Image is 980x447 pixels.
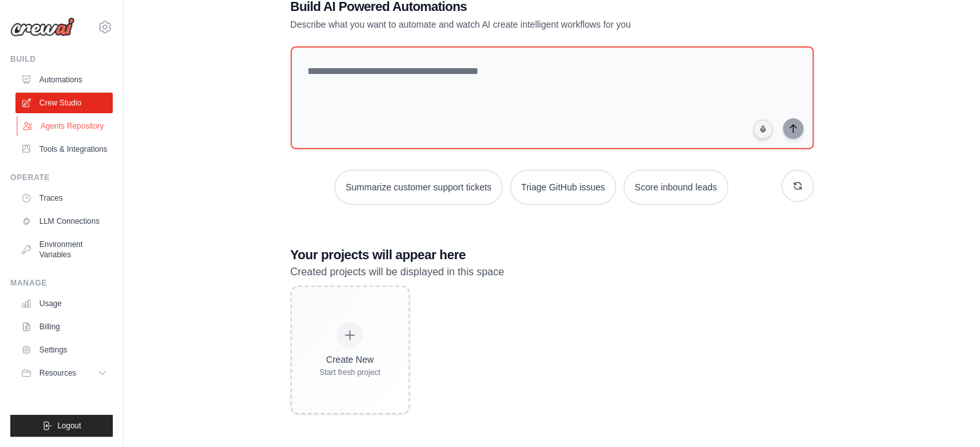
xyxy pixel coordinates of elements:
a: Billing [15,316,113,337]
a: Environment Variables [15,234,113,265]
a: Traces [15,188,113,208]
div: Operate [10,172,113,183]
button: Triage GitHub issues [510,170,616,205]
button: Summarize customer support tickets [334,170,502,205]
button: Logout [10,415,113,437]
div: Build [10,54,113,64]
a: Settings [15,340,113,360]
div: Start fresh project [320,367,381,378]
p: Created projects will be displayed in this space [291,264,814,280]
button: Get new suggestions [782,170,814,202]
button: Resources [15,363,113,383]
h3: Your projects will appear here [291,246,814,264]
a: Tools & Integrations [15,139,113,160]
span: Logout [57,421,81,431]
a: Crew Studio [15,93,113,113]
img: Logo [10,17,75,37]
a: Usage [15,293,113,314]
div: Manage [10,278,113,288]
a: Agents Repository [17,116,114,136]
p: Describe what you want to automate and watch AI create intelligent workflows for you [291,18,724,31]
a: LLM Connections [15,211,113,232]
button: Click to speak your automation idea [753,120,773,139]
span: Resources [39,368,76,378]
div: Create New [320,353,381,366]
a: Automations [15,69,113,90]
button: Score inbound leads [624,170,728,205]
